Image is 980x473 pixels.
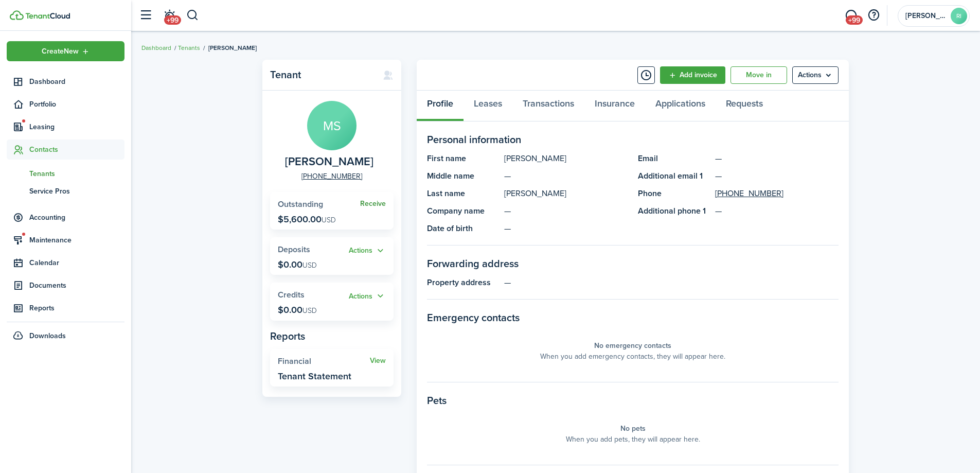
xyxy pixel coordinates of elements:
panel-main-description: [PERSON_NAME] [504,187,628,200]
span: +99 [164,15,181,25]
panel-main-title: Last name [427,187,499,200]
a: Messaging [841,3,861,29]
panel-main-title: Additional email 1 [638,170,710,182]
span: Service Pros [29,186,124,197]
span: USD [302,260,317,271]
panel-main-title: Property address [427,276,499,289]
avatar-text: MS [307,101,357,150]
panel-main-placeholder-title: No emergency contacts [594,340,671,351]
span: Tenants [29,168,124,179]
menu-btn: Actions [792,66,839,84]
a: Applications [645,91,716,121]
span: Leasing [29,121,124,132]
span: Martha Schroader [285,155,373,168]
button: Actions [349,245,386,257]
a: Leases [464,91,512,121]
span: Portfolio [29,99,124,110]
a: Service Pros [7,182,124,200]
panel-main-title: Tenant [270,69,372,81]
panel-main-placeholder-description: When you add pets, they will appear here. [566,434,700,445]
span: USD [302,305,317,316]
p: $5,600.00 [278,214,336,224]
panel-main-title: Middle name [427,170,499,182]
panel-main-placeholder-title: No pets [620,423,646,434]
panel-main-section-title: Emergency contacts [427,310,839,325]
widget-stats-description: Tenant Statement [278,371,351,381]
panel-main-section-title: Pets [427,393,839,408]
span: Outstanding [278,198,323,210]
span: Create New [42,48,79,55]
a: [PHONE_NUMBER] [715,187,783,200]
a: Tenants [178,43,200,52]
span: Maintenance [29,235,124,246]
a: Tenants [7,165,124,182]
panel-main-title: Phone [638,187,710,200]
panel-main-title: Additional phone 1 [638,205,710,217]
panel-main-placeholder-description: When you add emergency contacts, they will appear here. [540,351,725,362]
a: Receive [360,200,386,208]
p: $0.00 [278,305,317,315]
panel-main-title: Email [638,152,710,165]
span: Dashboard [29,76,124,87]
panel-main-description: — [504,276,839,289]
button: Open menu [792,66,839,84]
button: Actions [349,290,386,302]
span: [PERSON_NAME] [208,43,257,52]
span: Documents [29,280,124,291]
button: Open sidebar [136,6,155,25]
a: Dashboard [7,72,124,92]
a: View [370,357,386,365]
span: +99 [846,15,863,25]
span: USD [322,215,336,225]
panel-main-description: — [504,170,628,182]
panel-main-description: — [504,222,628,235]
span: Calendar [29,257,124,268]
a: Dashboard [141,43,171,52]
button: Search [186,7,199,24]
panel-main-description: [PERSON_NAME] [504,152,628,165]
a: [PHONE_NUMBER] [301,171,362,182]
img: TenantCloud [10,10,24,20]
span: Deposits [278,243,310,255]
button: Timeline [637,66,655,84]
panel-main-section-title: Forwarding address [427,256,839,271]
panel-main-title: Date of birth [427,222,499,235]
panel-main-title: First name [427,152,499,165]
span: Reports [29,303,124,313]
button: Open menu [349,290,386,302]
a: Insurance [584,91,645,121]
panel-main-subtitle: Reports [270,328,394,344]
panel-main-title: Company name [427,205,499,217]
button: Open resource center [865,7,882,24]
a: Transactions [512,91,584,121]
span: RANDALL INVESTMENT PROPERTIES [905,12,947,20]
panel-main-section-title: Personal information [427,132,839,147]
widget-stats-title: Financial [278,357,370,366]
a: Reports [7,298,124,318]
span: Downloads [29,330,66,341]
a: Notifications [159,3,179,29]
button: Open menu [7,41,124,61]
p: $0.00 [278,259,317,270]
span: Accounting [29,212,124,223]
img: TenantCloud [25,13,70,19]
a: Move in [730,66,787,84]
a: Add invoice [660,66,725,84]
span: Credits [278,289,305,301]
avatar-text: RI [951,8,967,24]
a: Requests [716,91,773,121]
button: Open menu [349,245,386,257]
span: Contacts [29,144,124,155]
panel-main-description: — [504,205,628,217]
